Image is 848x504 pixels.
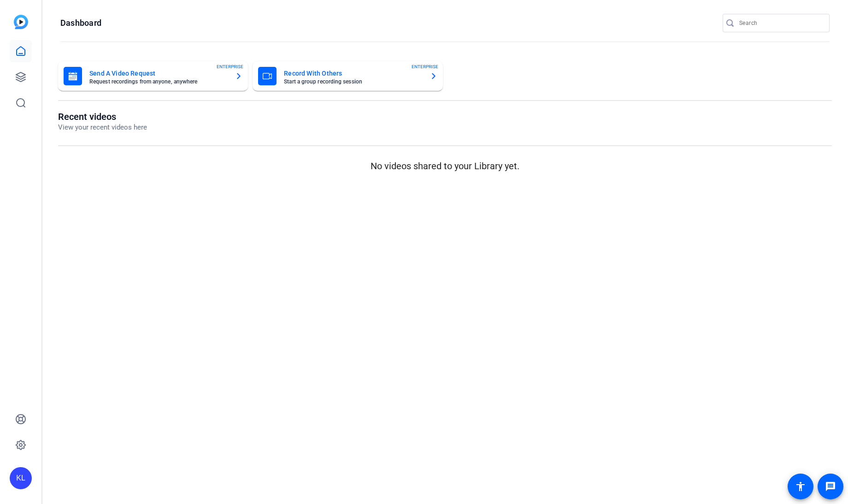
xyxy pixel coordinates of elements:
mat-icon: accessibility [795,481,806,492]
button: Record With OthersStart a group recording sessionENTERPRISE [253,61,442,91]
span: ENTERPRISE [412,63,438,70]
button: Send A Video RequestRequest recordings from anyone, anywhereENTERPRISE [58,61,248,91]
h1: Dashboard [60,18,101,29]
p: View your recent videos here [58,122,147,133]
mat-card-title: Send A Video Request [89,68,228,79]
mat-card-subtitle: Request recordings from anyone, anywhere [89,79,228,84]
mat-card-subtitle: Start a group recording session [284,79,422,84]
h1: Recent videos [58,111,147,122]
mat-icon: message [825,481,836,492]
img: blue-gradient.svg [14,15,28,29]
mat-card-title: Record With Others [284,68,422,79]
span: ENTERPRISE [217,63,243,70]
p: No videos shared to your Library yet. [58,159,832,173]
div: KL [10,467,32,489]
input: Search [739,18,822,29]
